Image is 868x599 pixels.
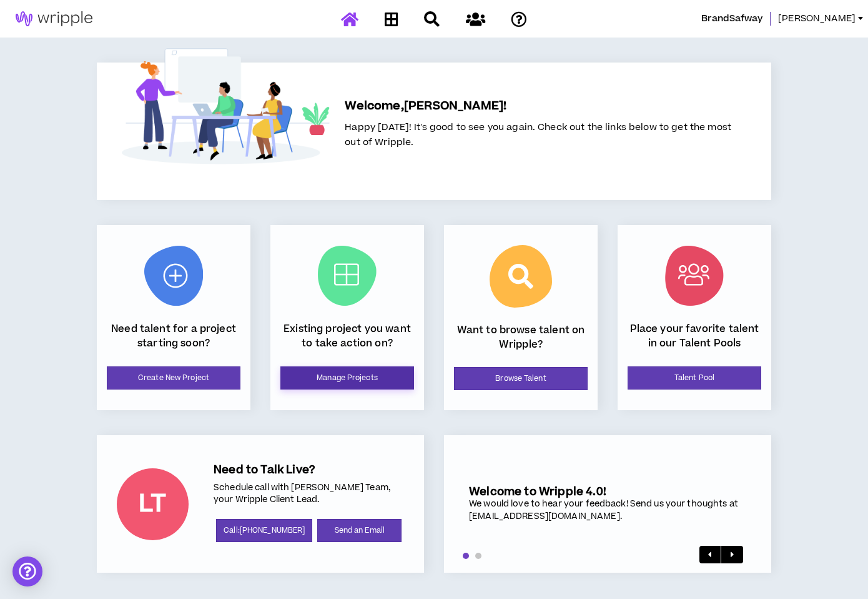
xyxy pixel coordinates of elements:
[214,463,404,476] h5: Need to Talk Live?
[469,498,746,523] div: We would love to hear your feedback! Send us your thoughts at [EMAIL_ADDRESS][DOMAIN_NAME].
[454,367,588,390] a: Browse Talent
[107,366,240,390] a: Create New Project
[214,482,404,506] p: Schedule call with [PERSON_NAME] Team, your Wripple Client Lead.
[317,519,402,542] a: Send an Email
[628,322,761,350] p: Place your favorite talent in our Talent Pools
[701,12,763,26] span: BrandSafway
[778,12,856,26] span: [PERSON_NAME]
[665,246,724,306] img: Talent Pool
[454,323,588,351] p: Want to browse talent on Wripple?
[628,366,761,390] a: Talent Pool
[107,322,240,350] p: Need talent for a project starting soon?
[12,556,42,586] div: Open Intercom Messenger
[318,246,377,306] img: Current Projects
[139,492,167,516] div: LT
[144,246,203,306] img: New Project
[117,468,189,540] div: Lauren-Bridget T.
[280,322,414,350] p: Existing project you want to take action on?
[345,98,731,115] h5: Welcome, [PERSON_NAME] !
[469,485,746,498] h5: Welcome to Wripple 4.0!
[280,366,414,390] a: Manage Projects
[216,519,312,542] a: Call:[PHONE_NUMBER]
[345,121,731,149] span: Happy [DATE]! It's good to see you again. Check out the links below to get the most out of Wripple.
